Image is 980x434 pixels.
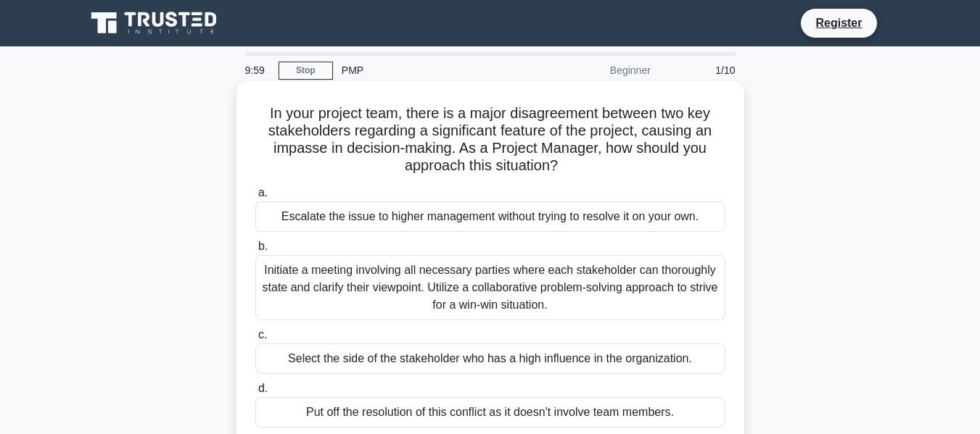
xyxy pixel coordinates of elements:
[279,62,333,80] a: Stop
[333,56,532,85] div: PMP
[255,201,725,232] div: Escalate the issue to higher management without trying to resolve it on your own.
[258,382,268,394] span: d.
[255,343,725,374] div: Select the side of the stakeholder who has a high influence in the organization.
[532,56,659,85] div: Beginner
[236,56,279,85] div: 9:59
[807,14,870,32] a: Register
[258,186,268,199] span: a.
[659,56,744,85] div: 1/10
[258,328,267,341] span: c.
[254,104,727,175] h5: In your project team, there is a major disagreement between two key stakeholders regarding a sign...
[255,397,725,427] div: Put off the resolution of this conflict as it doesn't involve team members.
[258,240,268,252] span: b.
[255,255,725,320] div: Initiate a meeting involving all necessary parties where each stakeholder can thoroughly state an...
